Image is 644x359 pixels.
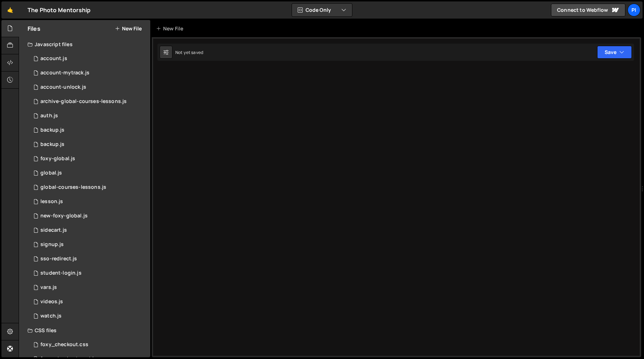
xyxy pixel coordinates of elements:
[40,227,67,233] div: sidecart.js
[28,25,40,33] h2: Files
[40,70,89,76] div: account-mytrack.js
[40,184,106,191] div: global-courses-lessons.js
[28,94,150,109] div: 13533/43968.js
[28,180,150,195] div: 13533/35292.js
[28,252,150,266] div: 13533/47004.js
[1,1,19,19] a: 🤙
[28,123,150,137] div: 13533/45031.js
[28,223,150,237] div: 13533/43446.js
[40,170,62,176] div: global.js
[40,256,77,262] div: sso-redirect.js
[40,113,58,119] div: auth.js
[28,166,150,180] div: 13533/39483.js
[40,55,67,62] div: account.js
[40,299,63,305] div: videos.js
[28,152,150,166] div: 13533/34219.js
[40,84,86,90] div: account-unlock.js
[28,237,150,252] div: 13533/35364.js
[156,25,186,32] div: New File
[28,80,150,94] div: 13533/41206.js
[292,4,352,16] button: Code Only
[115,26,142,31] button: New File
[597,46,632,59] button: Save
[40,313,62,319] div: watch.js
[28,195,150,209] div: 13533/35472.js
[40,284,57,291] div: vars.js
[28,51,150,66] div: 13533/34220.js
[28,137,150,152] div: 13533/45030.js
[40,141,64,148] div: backup.js
[40,241,64,248] div: signup.js
[28,266,150,280] div: 13533/46953.js
[28,280,150,295] div: 13533/38978.js
[175,49,203,55] div: Not yet saved
[19,323,150,338] div: CSS files
[28,209,150,223] div: 13533/40053.js
[551,4,625,16] a: Connect to Webflow
[28,295,150,309] div: 13533/42246.js
[40,270,82,276] div: student-login.js
[28,309,150,323] div: 13533/38527.js
[40,341,88,348] div: foxy_checkout.css
[40,213,88,219] div: new-foxy-global.js
[28,6,91,14] div: The Photo Mentorship
[40,156,75,162] div: foxy-global.js
[40,198,63,205] div: lesson.js
[28,109,150,123] div: 13533/34034.js
[19,37,150,51] div: Javascript files
[28,66,150,80] div: 13533/38628.js
[40,127,64,133] div: backup.js
[628,4,640,16] a: Pi
[40,98,127,105] div: archive-global-courses-lessons.js
[28,338,150,352] div: 13533/38507.css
